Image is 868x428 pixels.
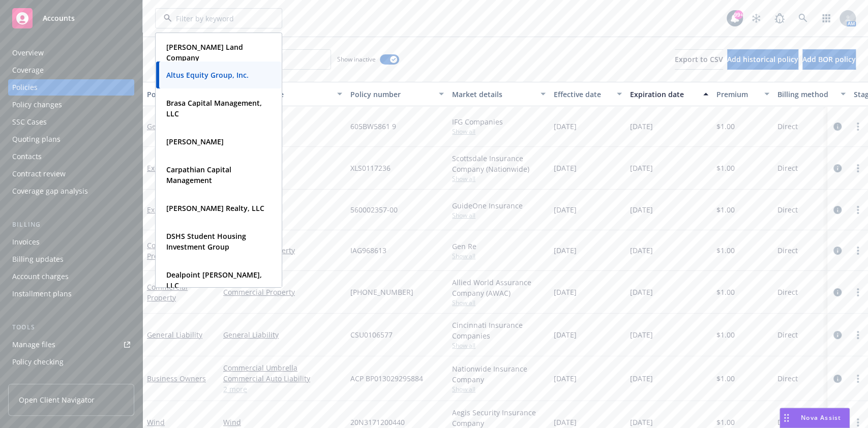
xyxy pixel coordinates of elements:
a: Excess Liability [147,163,198,173]
div: 99+ [734,8,743,17]
span: Manage exposures [8,371,134,387]
span: Show all [452,252,546,260]
div: Manage exposures [12,371,77,387]
a: circleInformation [831,373,844,385]
span: $1.00 [716,417,735,427]
span: Open Client Navigator [19,394,95,405]
a: Overview [8,45,134,61]
span: $1.00 [716,204,735,215]
a: Invoices [8,234,134,250]
button: Add historical policy [727,49,798,70]
a: Coverage [8,62,134,78]
span: [DATE] [554,204,577,215]
span: [DATE] [630,121,653,132]
span: Show all [452,211,546,220]
strong: Dealpoint [PERSON_NAME], LLC [166,270,262,290]
strong: [PERSON_NAME] Realty, LLC [166,203,264,213]
span: 605BW5861 9 [350,121,396,132]
span: Direct [777,417,798,427]
button: Export to CSV [675,49,723,70]
span: [DATE] [630,163,653,173]
div: Cincinnati Insurance Companies [452,320,546,341]
div: Policies [12,79,38,96]
a: Business Owners [147,374,206,383]
div: Policy changes [12,97,62,113]
strong: Carpathian Capital Management [166,165,231,185]
span: [DATE] [630,245,653,256]
a: General Liability [223,121,342,132]
span: [DATE] [554,121,577,132]
div: Allied World Assurance Company (AWAC) [452,277,546,298]
div: Market details [452,89,534,100]
div: Invoices [12,234,40,250]
span: ACP BP013029295884 [350,373,423,384]
div: Account charges [12,268,69,285]
div: Manage files [12,337,55,353]
div: Billing method [777,89,834,100]
a: more [852,286,864,298]
a: Commercial Property [223,287,342,297]
a: Contract review [8,166,134,182]
div: Drag to move [780,408,793,427]
a: Switch app [816,8,836,28]
a: Manage files [8,337,134,353]
button: Market details [448,82,550,106]
span: $1.00 [716,373,735,384]
button: Effective date [550,82,626,106]
span: Accounts [43,14,75,22]
a: circleInformation [831,162,844,174]
a: circleInformation [831,244,844,257]
strong: Brasa Capital Management, LLC [166,98,262,118]
div: Policy details [147,89,204,100]
a: Commercial Property [147,240,188,261]
span: [DATE] [554,417,577,427]
button: Policy details [143,82,219,106]
a: Policy checking [8,354,134,370]
span: [DATE] [554,373,577,384]
a: more [852,329,864,341]
a: Commercial Umbrella [223,362,342,373]
a: Excess [223,163,342,173]
span: [DATE] [630,287,653,297]
span: Direct [777,163,798,173]
span: [PHONE_NUMBER] [350,287,413,297]
a: Excess Liability [147,205,198,215]
a: Stop snowing [746,8,766,28]
span: Add historical policy [727,54,798,64]
strong: [PERSON_NAME] Land Company [166,42,243,63]
a: Report a Bug [769,8,790,28]
div: Scottsdale Insurance Company (Nationwide) [452,153,546,174]
a: Wind [223,417,342,427]
span: Direct [777,245,798,256]
input: Filter by keyword [172,13,261,24]
a: Commercial Property [147,282,188,302]
span: $1.00 [716,163,735,173]
button: Policy number [346,82,448,106]
a: Installment plans [8,286,134,302]
div: Nationwide Insurance Company [452,363,546,385]
a: SSC Cases [8,114,134,130]
span: $1.00 [716,329,735,340]
a: circleInformation [831,120,844,133]
span: Show all [452,385,546,393]
a: 2 more [223,384,342,394]
strong: Altus Equity Group, Inc. [166,70,249,80]
a: Policy changes [8,97,134,113]
a: Billing updates [8,251,134,267]
a: Accounts [8,4,134,33]
span: Show all [452,298,546,307]
button: Billing method [773,82,850,106]
div: GuideOne Insurance [452,200,546,211]
span: XLS0117236 [350,163,391,173]
div: Overview [12,45,44,61]
span: Show all [452,174,546,183]
span: 560002357-00 [350,204,398,215]
span: Direct [777,287,798,297]
span: Direct [777,121,798,132]
div: Tools [8,322,134,332]
span: Export to CSV [675,54,723,64]
div: Premium [716,89,758,100]
a: Coverage gap analysis [8,183,134,199]
button: Add BOR policy [802,49,856,70]
div: Coverage [12,62,44,78]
